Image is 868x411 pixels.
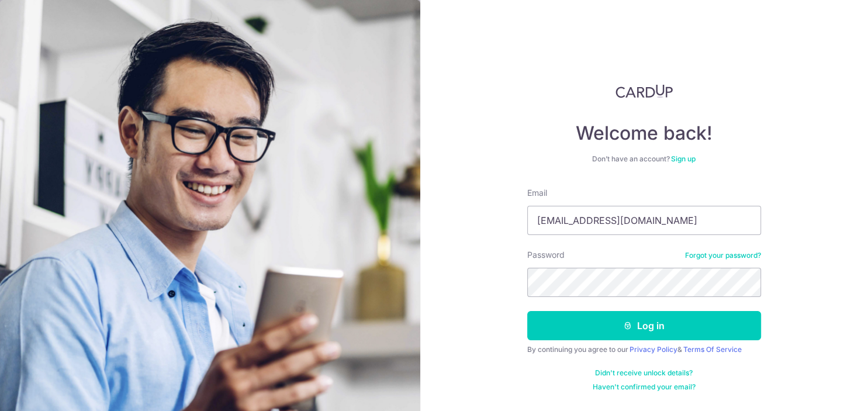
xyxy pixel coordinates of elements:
h4: Welcome back! [527,122,761,145]
a: Haven't confirmed your email? [593,382,696,392]
div: Don’t have an account? [527,154,761,164]
a: Terms Of Service [683,345,742,354]
img: CardUp Logo [615,84,673,98]
a: Privacy Policy [630,345,677,354]
input: Enter your Email [527,206,761,235]
a: Forgot your password? [685,251,761,260]
button: Log in [527,311,761,340]
label: Password [527,249,565,261]
label: Email [527,187,547,199]
a: Sign up [671,154,696,163]
div: By continuing you agree to our & [527,345,761,354]
a: Didn't receive unlock details? [595,368,693,378]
